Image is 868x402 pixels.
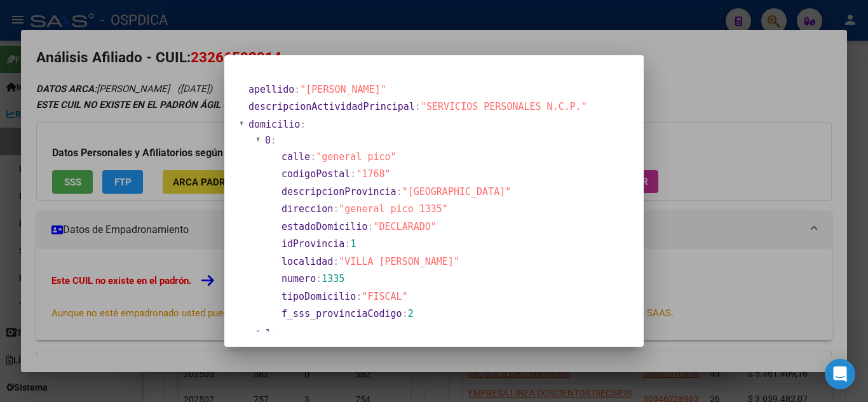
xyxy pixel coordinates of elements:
span: descripcionActividadPrincipal [248,101,415,112]
span: "general pico 1335" [339,203,448,215]
span: "SERVICIOS PERSONALES N.C.P." [421,101,587,112]
span: : [300,119,306,130]
span: localidad [281,256,333,267]
span: : [310,151,316,163]
span: f_sss_provinciaCodigo [281,308,402,319]
span: estadoDomicilio [281,221,367,232]
span: numero [281,273,316,285]
span: idProvincia [281,238,344,250]
span: : [415,101,421,112]
span: : [294,84,300,95]
span: "VILLA [PERSON_NAME]" [339,256,459,267]
span: direccion [281,203,333,215]
span: descripcionProvincia [281,186,397,198]
span: codigoPostal [281,168,350,180]
span: "1768" [356,168,390,180]
span: tipoDomicilio [281,291,356,302]
span: : [316,273,322,285]
span: 1335 [322,273,344,285]
span: : [402,308,408,319]
span: "DECLARADO" [374,221,437,232]
span: calle [281,151,310,163]
span: : [397,186,402,198]
span: "general pico" [316,151,396,163]
span: "[PERSON_NAME]" [300,84,386,95]
span: : [271,328,276,339]
span: 1 [265,328,271,339]
span: : [333,203,339,215]
span: : [344,238,350,250]
span: : [356,291,362,302]
span: 0 [265,135,271,146]
span: apellido [248,84,294,95]
span: : [271,135,276,146]
span: 1 [350,238,356,250]
span: "[GEOGRAPHIC_DATA]" [402,186,512,198]
span: domicilio [248,119,300,130]
span: "FISCAL" [362,291,407,302]
span: 2 [408,308,414,319]
div: Open Intercom Messenger [825,359,855,389]
span: : [333,256,339,267]
span: : [367,221,373,232]
span: : [350,168,356,180]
